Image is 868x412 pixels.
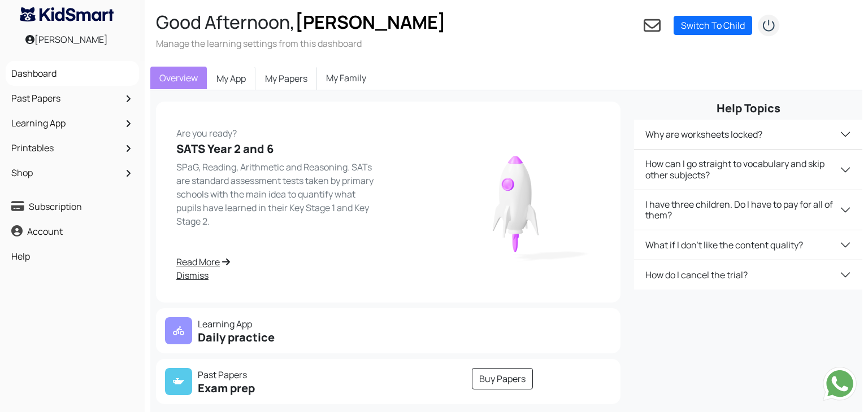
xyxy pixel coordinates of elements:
a: Dismiss [176,269,381,282]
a: Account [8,222,136,241]
button: How can I go straight to vocabulary and skip other subjects? [634,150,862,189]
a: Buy Papers [472,368,533,389]
a: My Papers [255,67,317,90]
button: Why are worksheets locked? [634,120,862,149]
a: Overview [150,67,207,89]
button: I have three children. Do I have to pay for all of them? [634,190,862,230]
h5: Exam prep [165,382,381,395]
a: My App [207,67,255,90]
h5: SATS Year 2 and 6 [176,142,381,156]
h2: Good Afternoon, [156,11,446,33]
button: How do I cancel the trial? [634,260,862,290]
a: Learning App [8,113,136,133]
a: Read More [176,255,381,269]
a: Past Papers [8,89,136,108]
p: Past Papers [165,368,381,382]
a: Help [8,247,136,266]
h5: Daily practice [165,331,381,344]
a: My Family [317,67,375,89]
p: Are you ready? [176,122,381,140]
img: rocket [432,140,601,264]
img: Send whatsapp message to +442080035976 [823,367,857,401]
img: logout2.png [757,14,780,37]
p: Learning App [165,317,381,331]
img: KidSmart logo [20,7,114,21]
a: Subscription [8,197,136,216]
a: Switch To Child [674,16,752,35]
a: Printables [8,138,136,157]
a: Dashboard [8,64,136,83]
button: What if I don't like the content quality? [634,230,862,260]
h3: Manage the learning settings from this dashboard [156,37,446,50]
p: SPaG, Reading, Arithmetic and Reasoning. SATs are standard assessment tests taken by primary scho... [176,160,381,228]
h5: Help Topics [634,102,862,115]
span: [PERSON_NAME] [295,10,446,34]
a: Shop [8,163,136,182]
